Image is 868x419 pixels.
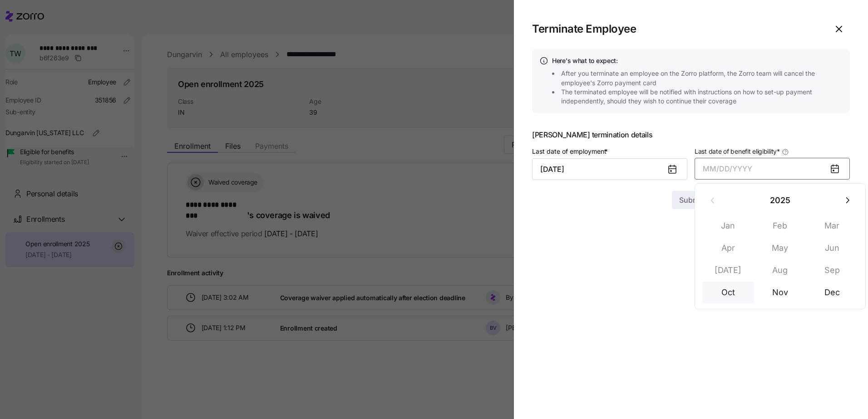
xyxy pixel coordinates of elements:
button: Aug [755,259,806,281]
button: May [755,237,806,259]
span: The terminated employee will be notified with instructions on how to set-up payment independently... [561,88,845,106]
span: Last date of benefit eligibility * [695,147,780,156]
button: Feb [755,215,806,237]
button: Sep [806,259,858,281]
span: After you terminate an employee on the Zorro platform, the Zorro team will cancel the employee's ... [561,69,845,88]
button: MM/DD/YYYY [695,158,850,180]
button: 2025 [724,189,837,211]
label: Last date of employment [532,146,610,156]
button: Mar [806,215,858,237]
input: MM/DD/YYYY [532,158,687,180]
span: [PERSON_NAME] termination details [532,131,850,138]
button: Jan [702,215,754,237]
button: Submit [672,191,710,209]
span: Submit [679,195,703,205]
button: Dec [806,282,858,303]
button: [DATE] [702,259,754,281]
button: Jun [806,237,858,259]
span: MM/DD/YYYY [703,164,752,173]
button: Nov [755,282,806,303]
h1: Terminate Employee [532,22,821,36]
button: Apr [702,237,754,259]
h4: Here's what to expect: [552,56,843,65]
button: Oct [702,282,754,303]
